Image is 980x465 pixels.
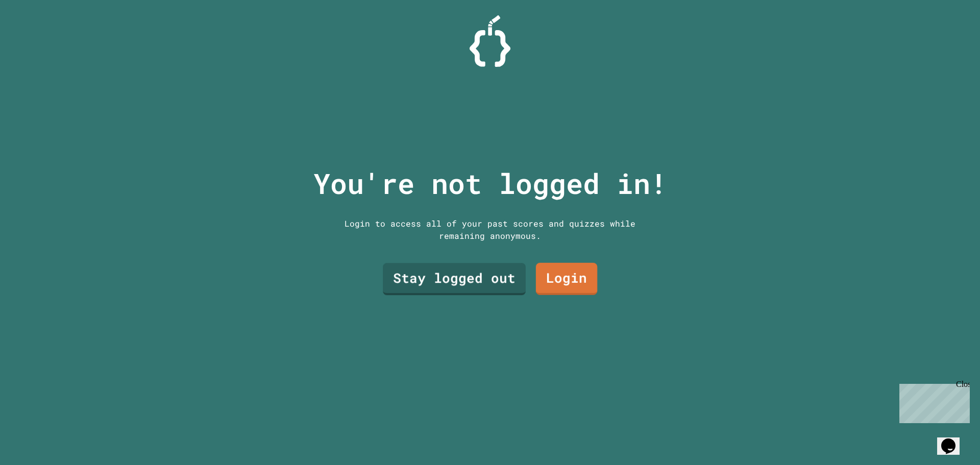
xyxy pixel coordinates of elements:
div: Chat with us now!Close [4,4,70,65]
iframe: chat widget [895,380,970,423]
a: Login [536,263,597,295]
a: Stay logged out [383,263,526,295]
img: Logo.svg [470,15,510,67]
div: Login to access all of your past scores and quizzes while remaining anonymous. [337,217,643,242]
p: You're not logged in! [313,162,667,205]
iframe: chat widget [937,424,970,455]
